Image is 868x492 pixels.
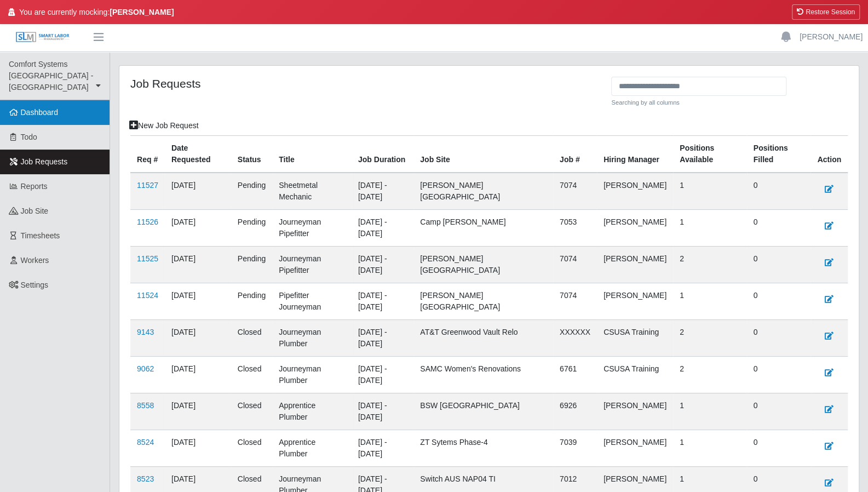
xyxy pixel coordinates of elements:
[137,438,154,447] a: 8524
[673,209,746,246] td: 1
[21,133,37,141] span: Todo
[673,283,746,319] td: 1
[130,135,165,173] th: Req #
[553,135,597,173] th: Job #
[21,281,49,289] span: Settings
[810,135,848,173] th: Action
[792,4,860,20] button: Restore Session
[19,7,174,18] span: You are currently mocking:
[597,209,673,246] td: [PERSON_NAME]
[231,283,272,319] td: Pending
[137,291,158,300] a: 11524
[413,135,553,173] th: job site
[673,430,746,466] td: 1
[553,173,597,210] td: 7074
[137,328,154,336] a: 9143
[747,393,811,430] td: 0
[597,356,673,393] td: CSUSA Training
[165,319,231,356] td: [DATE]
[553,209,597,246] td: 7053
[597,246,673,283] td: [PERSON_NAME]
[413,356,553,393] td: SAMC Women's Renovations
[231,319,272,356] td: Closed
[597,135,673,173] th: Hiring Manager
[21,157,68,166] span: Job Requests
[413,246,553,283] td: [PERSON_NAME][GEOGRAPHIC_DATA]
[553,319,597,356] td: XXXXXX
[747,356,811,393] td: 0
[553,356,597,393] td: 6761
[272,173,352,210] td: Sheetmetal Mechanic
[553,246,597,283] td: 7074
[165,393,231,430] td: [DATE]
[747,283,811,319] td: 0
[231,135,272,173] th: Status
[352,209,413,246] td: [DATE] - [DATE]
[165,209,231,246] td: [DATE]
[137,401,154,410] a: 8558
[137,181,158,190] a: 11527
[231,430,272,466] td: Closed
[747,173,811,210] td: 0
[231,173,272,210] td: Pending
[137,254,158,263] a: 11525
[21,207,49,215] span: job site
[413,319,553,356] td: AT&T Greenwood Vault Relo
[21,231,60,240] span: Timesheets
[272,209,352,246] td: Journeyman Pipefitter
[137,364,154,373] a: 9062
[272,356,352,393] td: Journeyman Plumber
[352,135,413,173] th: Job Duration
[747,319,811,356] td: 0
[597,173,673,210] td: [PERSON_NAME]
[165,356,231,393] td: [DATE]
[110,8,174,16] strong: [PERSON_NAME]
[673,319,746,356] td: 2
[21,182,48,191] span: Reports
[272,319,352,356] td: Journeyman Plumber
[231,246,272,283] td: Pending
[352,356,413,393] td: [DATE] - [DATE]
[122,116,206,135] a: New Job Request
[272,430,352,466] td: Apprentice Plumber
[21,108,59,117] span: Dashboard
[747,246,811,283] td: 0
[673,135,746,173] th: Positions Available
[272,393,352,430] td: Apprentice Plumber
[597,283,673,319] td: [PERSON_NAME]
[130,77,603,90] h4: Job Requests
[597,319,673,356] td: CSUSA Training
[231,356,272,393] td: Closed
[165,430,231,466] td: [DATE]
[21,256,49,265] span: Workers
[597,393,673,430] td: [PERSON_NAME]
[747,430,811,466] td: 0
[231,393,272,430] td: Closed
[137,474,154,483] a: 8523
[165,246,231,283] td: [DATE]
[597,430,673,466] td: [PERSON_NAME]
[413,283,553,319] td: [PERSON_NAME][GEOGRAPHIC_DATA]
[800,31,863,43] a: [PERSON_NAME]
[673,393,746,430] td: 1
[165,135,231,173] th: Date Requested
[165,283,231,319] td: [DATE]
[137,218,158,226] a: 11526
[747,209,811,246] td: 0
[352,319,413,356] td: [DATE] - [DATE]
[413,430,553,466] td: ZT Sytems Phase-4
[413,209,553,246] td: Camp [PERSON_NAME]
[611,98,786,107] small: Searching by all columns
[352,283,413,319] td: [DATE] - [DATE]
[352,246,413,283] td: [DATE] - [DATE]
[673,173,746,210] td: 1
[352,173,413,210] td: [DATE] - [DATE]
[231,209,272,246] td: Pending
[272,246,352,283] td: Journeyman Pipefitter
[413,393,553,430] td: BSW [GEOGRAPHIC_DATA]
[15,31,70,43] img: SLM Logo
[413,173,553,210] td: [PERSON_NAME][GEOGRAPHIC_DATA]
[553,430,597,466] td: 7039
[352,430,413,466] td: [DATE] - [DATE]
[352,393,413,430] td: [DATE] - [DATE]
